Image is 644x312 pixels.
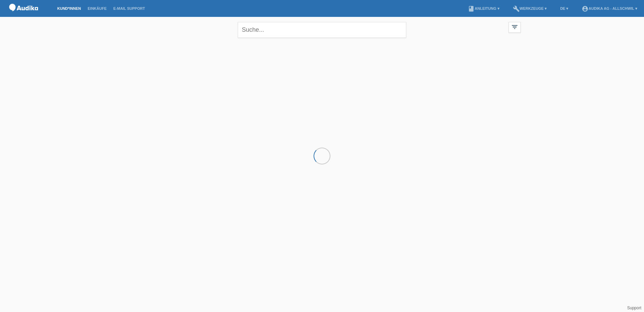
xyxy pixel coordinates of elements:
a: account_circleAudika AG - Allschwil ▾ [578,6,641,10]
a: POS — MF Group [7,13,40,18]
i: filter_list [511,23,518,31]
a: bookAnleitung ▾ [464,6,503,10]
a: Kund*innen [54,6,84,10]
i: account_circle [582,5,588,12]
i: build [513,5,520,12]
input: Suche... [238,22,406,38]
a: Support [627,306,641,310]
a: E-Mail Support [110,6,149,10]
a: Einkäufe [84,6,110,10]
i: book [468,5,475,12]
a: DE ▾ [557,6,572,10]
a: buildWerkzeuge ▾ [510,6,550,10]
